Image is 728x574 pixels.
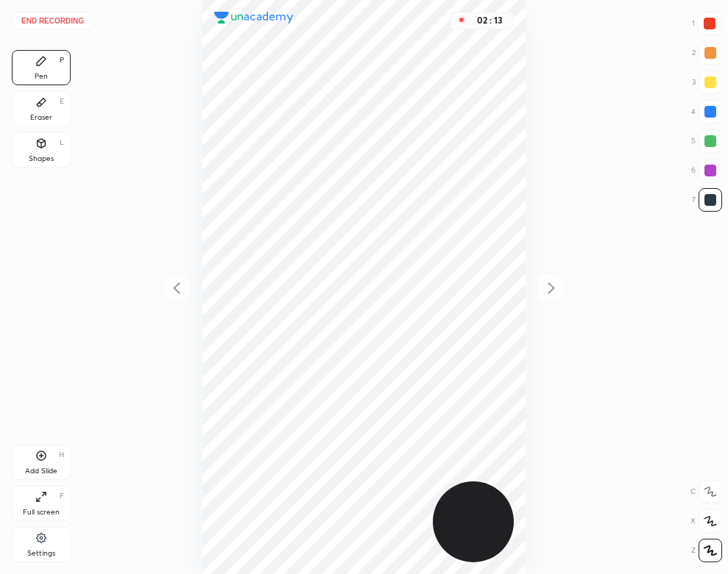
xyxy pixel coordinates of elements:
[691,159,722,182] div: 6
[690,509,722,533] div: X
[691,539,722,562] div: Z
[692,188,722,212] div: 7
[692,41,722,65] div: 2
[690,480,722,503] div: C
[60,98,64,105] div: E
[692,71,722,94] div: 3
[472,15,507,26] div: 02 : 13
[60,57,64,64] div: P
[30,114,52,121] div: Eraser
[60,139,64,146] div: L
[214,12,294,24] img: logo.38c385cc.svg
[691,129,722,153] div: 5
[12,12,93,29] button: End recording
[691,100,722,123] div: 4
[23,509,60,516] div: Full screen
[35,73,48,80] div: Pen
[25,467,57,475] div: Add Slide
[29,155,54,162] div: Shapes
[692,12,721,35] div: 1
[59,451,64,459] div: H
[27,550,55,557] div: Settings
[60,492,64,500] div: F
